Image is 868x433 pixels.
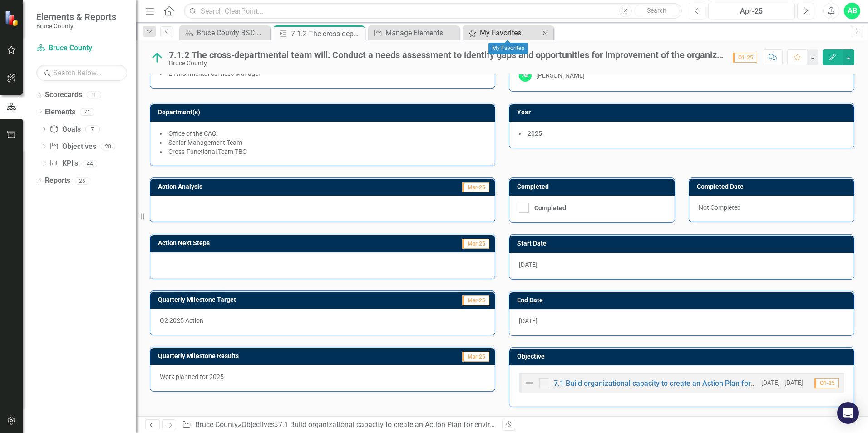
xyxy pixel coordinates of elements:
span: Mar-25 [462,295,489,305]
h3: Start Date [517,240,849,247]
a: Objectives [49,142,96,152]
div: 44 [83,160,97,167]
a: Elements [45,107,75,118]
p: Q2 2025 Action [160,316,485,325]
a: Reports [45,176,70,186]
button: Apr-25 [708,3,795,19]
h3: Quarterly Milestone Target [158,296,402,303]
div: Bruce County [169,60,724,67]
div: Bruce County BSC Welcome Page [197,27,268,39]
a: Bruce County [195,420,238,429]
h3: Year [517,109,849,116]
span: Mar-25 [462,352,489,362]
a: My Favorites [465,27,540,39]
div: Apr-25 [711,6,792,17]
span: Search [647,7,666,14]
div: Manage Elements [385,27,457,39]
a: Bruce County [36,43,127,54]
input: Search ClearPoint... [184,3,682,19]
a: Manage Elements [370,27,457,39]
span: 2025 [528,130,542,137]
a: Goals [49,124,80,135]
h3: Objective [517,353,849,360]
span: Mar-25 [462,182,489,192]
img: Not Defined [524,378,535,389]
h3: Action Next Steps [158,240,373,246]
span: Q1-25 [733,53,757,63]
span: Cross-Functional Team TBC [168,148,247,155]
small: [DATE] - [DATE] [761,379,803,387]
a: KPI's [49,158,78,169]
span: Senior Management Team [168,139,242,146]
span: Elements & Reports [36,11,116,22]
img: On Track [150,50,164,65]
div: 26 [75,177,89,185]
a: Objectives [242,420,275,429]
div: My Favorites [488,43,528,54]
div: 20 [101,143,115,150]
h3: Action Analysis [158,183,361,190]
div: 7 [85,125,100,133]
div: 1 [87,91,101,99]
div: Open Intercom Messenger [837,402,859,424]
h3: Completed Date [697,183,850,190]
div: » » » [182,420,495,430]
input: Search Below... [36,65,127,81]
button: AB [844,3,860,19]
small: Bruce County [36,22,116,30]
div: 7.1.2 The cross-departmental team will: Conduct a needs assessment to identify gaps and opportuni... [291,28,362,39]
div: AB [519,69,532,82]
span: [DATE] [519,317,538,325]
h3: Quarterly Milestone Results [158,353,404,359]
div: 7.1.2 The cross-departmental team will: Conduct a needs assessment to identify gaps and opportuni... [169,50,724,60]
span: Q1-25 [814,378,839,388]
span: Mar-25 [462,239,489,249]
a: 7.1 Build organizational capacity to create an Action Plan for environmental sustainability in th... [278,420,611,429]
h3: Department(s) [158,109,490,116]
h3: Completed [517,183,670,190]
div: [PERSON_NAME] [536,71,585,80]
p: Work planned for 2025 [160,372,485,381]
div: Not Completed [689,196,854,222]
span: Office of the CAO [168,130,217,137]
button: Search [634,5,680,17]
h3: End Date [517,297,849,304]
div: 71 [80,108,94,116]
div: My Favorites [480,27,540,39]
a: Bruce County BSC Welcome Page [182,27,268,39]
img: ClearPoint Strategy [4,10,21,27]
a: Scorecards [45,90,82,100]
span: [DATE] [519,261,538,268]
